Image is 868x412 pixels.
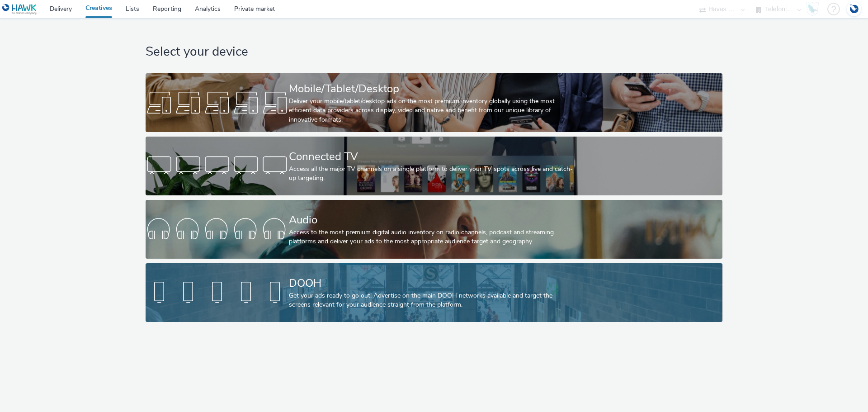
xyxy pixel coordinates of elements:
[289,149,576,165] div: Connected TV
[146,263,722,322] a: DOOHGet your ads ready to go out! Advertise on the main DOOH networks available and target the sc...
[289,212,576,228] div: Audio
[806,2,823,16] a: Hawk Academy
[146,137,722,195] a: Connected TVAccess all the major TV channels on a single platform to deliver your TV spots across...
[289,81,576,97] div: Mobile/Tablet/Desktop
[146,200,722,259] a: AudioAccess to the most premium digital audio inventory on radio channels, podcast and streaming ...
[847,2,861,17] img: Account DE
[289,275,576,291] div: DOOH
[289,228,576,246] div: Access to the most premium digital audio inventory on radio channels, podcast and streaming platf...
[2,4,37,15] img: undefined Logo
[146,73,722,132] a: Mobile/Tablet/DesktopDeliver your mobile/tablet/desktop ads on the most premium inventory globall...
[289,97,576,124] div: Deliver your mobile/tablet/desktop ads on the most premium inventory globally using the most effi...
[806,2,819,16] img: Hawk Academy
[289,291,576,310] div: Get your ads ready to go out! Advertise on the main DOOH networks available and target the screen...
[146,43,722,61] h1: Select your device
[289,165,576,183] div: Access all the major TV channels on a single platform to deliver your TV spots across live and ca...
